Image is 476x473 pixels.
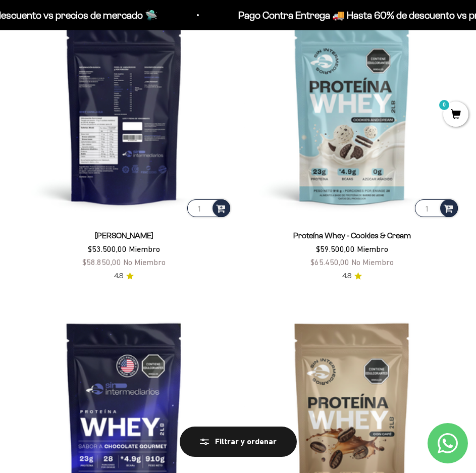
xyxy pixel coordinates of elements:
[443,110,468,121] a: 0
[200,435,277,448] div: Filtrar y ordenar
[310,257,349,267] span: $65.450,00
[123,257,166,267] span: No Miembro
[114,271,123,282] span: 4.8
[180,427,297,457] button: Filtrar y ordenar
[88,244,127,253] span: $53.500,00
[316,244,355,253] span: $59.500,00
[129,244,160,253] span: Miembro
[357,244,388,253] span: Miembro
[95,231,153,240] a: [PERSON_NAME]
[342,271,351,282] span: 4.8
[342,271,362,282] a: 4.84.8 de 5.0 estrellas
[114,271,134,282] a: 4.84.8 de 5.0 estrellas
[293,231,411,240] a: Proteína Whey - Cookies & Cream
[438,99,450,111] mark: 0
[16,4,232,220] img: Proteína Whey - Vainilla
[351,257,394,267] span: No Miembro
[82,257,121,267] span: $58.850,00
